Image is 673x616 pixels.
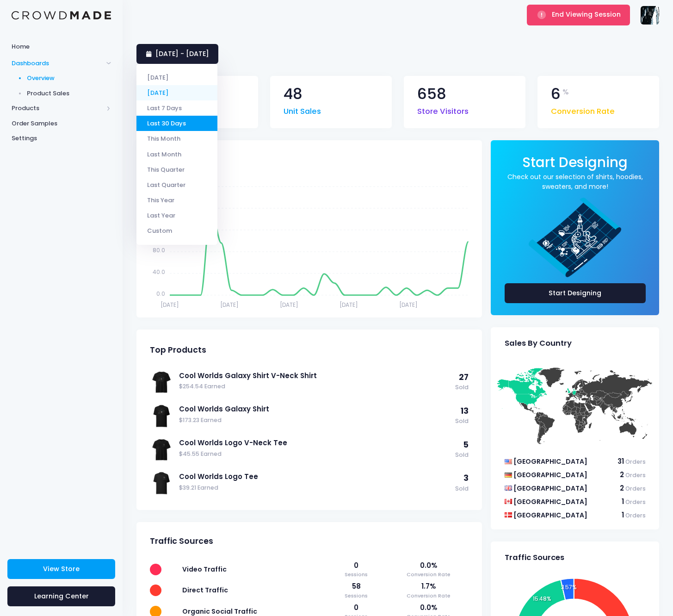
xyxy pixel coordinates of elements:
[179,484,451,492] span: $39.21 Earned
[34,591,89,601] span: Learning Center
[182,607,257,616] span: Organic Social Traffic
[389,571,468,579] span: Conversion Rate
[463,439,469,450] span: 5
[389,603,468,613] span: 0.0%
[136,177,217,193] li: Last Quarter
[641,6,659,25] img: User
[620,483,624,493] span: 2
[505,339,572,348] span: Sales By Country
[333,603,380,613] span: 0
[455,417,469,426] span: Sold
[622,510,624,520] span: 1
[136,100,217,116] li: Last 7 Days
[43,564,80,573] span: View Store
[136,208,217,223] li: Last Year
[150,536,213,546] span: Traffic Sources
[625,458,646,466] span: Orders
[622,497,624,506] span: 1
[513,497,587,506] span: [GEOGRAPHIC_DATA]
[513,484,587,493] span: [GEOGRAPHIC_DATA]
[179,450,451,459] span: $45.55 Earned
[284,101,321,118] span: Unit Sales
[333,571,380,579] span: Sessions
[12,59,103,68] span: Dashboards
[562,87,569,98] span: %
[27,74,111,83] span: Overview
[7,586,115,606] a: Learning Center
[155,49,209,58] span: [DATE] - [DATE]
[136,85,217,100] li: [DATE]
[136,116,217,131] li: Last 30 Days
[617,456,624,466] span: 31
[12,134,111,143] span: Settings
[522,153,628,172] span: Start Designing
[333,581,380,591] span: 58
[625,511,646,519] span: Orders
[136,162,217,177] li: This Quarter
[333,560,380,571] span: 0
[455,383,469,392] span: Sold
[136,146,217,162] li: Last Month
[505,172,646,192] a: Check out our selection of shirts, hoodies, sweaters, and more!
[552,10,621,19] span: End Viewing Session
[12,42,111,51] span: Home
[179,371,451,381] a: Cool Worlds Galaxy Shirt V-Neck Shirt
[136,44,218,64] a: [DATE] - [DATE]
[284,87,303,102] span: 48
[136,223,217,238] li: Custom
[389,560,468,571] span: 0.0%
[136,193,217,208] li: This Year
[182,585,228,595] span: Direct Traffic
[179,416,451,425] span: $173.23 Earned
[153,246,165,254] tspan: 80.0
[179,382,451,391] span: $254.54 Earned
[389,592,468,600] span: Conversion Rate
[333,592,380,600] span: Sessions
[527,5,630,25] button: End Viewing Session
[12,104,103,113] span: Products
[399,300,418,308] tspan: [DATE]
[625,485,646,492] span: Orders
[513,510,587,520] span: [GEOGRAPHIC_DATA]
[179,404,451,414] a: Cool Worlds Galaxy Shirt
[455,485,469,493] span: Sold
[161,300,179,308] tspan: [DATE]
[620,470,624,479] span: 2
[150,345,206,355] span: Top Products
[505,553,564,562] span: Traffic Sources
[551,101,615,118] span: Conversion Rate
[625,498,646,506] span: Orders
[7,559,115,579] a: View Store
[280,300,298,308] tspan: [DATE]
[27,89,111,98] span: Product Sales
[136,70,217,85] li: [DATE]
[220,300,239,308] tspan: [DATE]
[153,268,165,276] tspan: 40.0
[12,11,111,20] img: Logo
[182,565,227,574] span: Video Traffic
[417,101,469,118] span: Store Visitors
[136,131,217,146] li: This Month
[513,470,587,479] span: [GEOGRAPHIC_DATA]
[625,471,646,479] span: Orders
[455,451,469,460] span: Sold
[459,372,469,383] span: 27
[513,457,587,466] span: [GEOGRAPHIC_DATA]
[389,581,468,591] span: 1.7%
[461,405,469,417] span: 13
[551,87,561,102] span: 6
[179,438,451,448] a: Cool Worlds Logo V-Neck Tee
[156,290,165,298] tspan: 0.0
[463,473,469,484] span: 3
[522,161,628,169] a: Start Designing
[340,300,358,308] tspan: [DATE]
[417,87,446,102] span: 658
[12,119,111,128] span: Order Samples
[505,283,646,303] a: Start Designing
[179,472,451,482] a: Cool Worlds Logo Tee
